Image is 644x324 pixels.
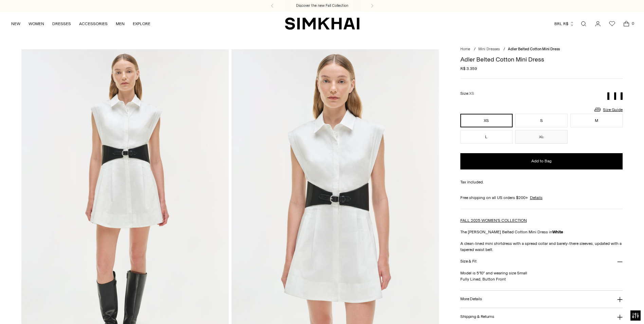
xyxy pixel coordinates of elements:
a: Open search modal [577,17,590,31]
span: R$ 3.359 [460,66,477,72]
button: Add to Bag [460,153,623,169]
span: Adler Belted Cotton Mini Dress [508,47,560,51]
span: XS [469,91,474,96]
p: Model is 5'10" and wearing size Small Fully Lined, Button Front [460,270,623,282]
div: / [474,47,476,52]
div: Free shipping on all US orders $200+ [460,195,623,201]
div: / [503,47,505,52]
button: More Details [460,291,623,308]
a: WOMEN [29,16,44,31]
a: Wishlist [605,17,619,31]
span: 0 [630,20,636,26]
label: Size: [460,90,474,97]
h1: Adler Belted Cotton Mini Dress [460,56,623,62]
button: XS [460,114,513,127]
a: Home [460,47,470,51]
a: Open cart modal [620,17,633,31]
button: BRL R$ [554,16,574,31]
a: ACCESSORIES [79,16,108,31]
a: Go to the account page [591,17,605,31]
a: EXPLORE [133,16,150,31]
h3: Size & Fit [460,259,477,264]
a: Details [530,195,542,201]
button: M [570,114,623,127]
a: Mini Dresses [478,47,500,51]
a: NEW [11,16,20,31]
nav: breadcrumbs [460,47,623,52]
a: SIMKHAI [285,17,360,30]
a: Size Guide [593,105,623,114]
div: Tax included. [460,179,623,185]
button: XL [515,130,568,144]
h3: More Details [460,297,482,301]
a: Discover the new Fall Collection [296,3,348,8]
span: Add to Bag [531,158,552,164]
p: The [PERSON_NAME] Belted Cotton Mini Dress in [460,229,623,235]
a: MEN [116,16,125,31]
h3: Shipping & Returns [460,314,494,319]
button: Size & Fit [460,253,623,270]
a: DRESSES [52,16,71,31]
button: S [515,114,568,127]
a: FALL 2025 WOMEN'S COLLECTION [460,218,527,223]
strong: White [552,230,563,234]
button: L [460,130,513,144]
p: A clean-lined mini shirtdress with a spread collar and barely-there sleeves, updated with a taper... [460,240,623,253]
